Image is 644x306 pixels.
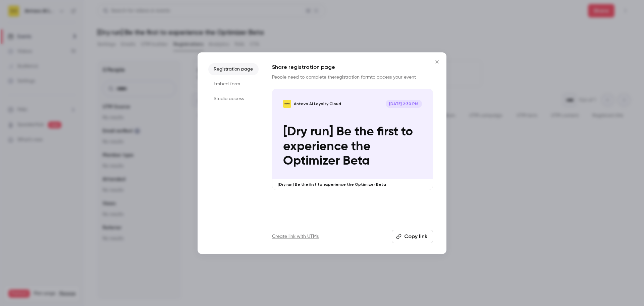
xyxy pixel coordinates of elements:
li: Registration page [208,63,259,75]
p: [Dry run] Be the first to experience the Optimizer Beta [283,125,422,168]
h1: Share registration page [272,63,433,71]
button: Close [430,55,444,69]
p: [Dry run] Be the first to experience the Optimizer Beta [278,182,427,187]
li: Studio access [208,93,259,105]
a: Create link with UTMs [272,233,319,240]
a: registration form [335,75,371,80]
button: Copy link [392,230,433,243]
li: Embed form [208,78,259,90]
p: People need to complete the to access your event [272,74,433,81]
p: Antavo AI Loyalty Cloud [294,101,341,106]
a: [Dry run] Be the first to experience the Optimizer BetaAntavo AI Loyalty Cloud[DATE] 2:30 PM[Dry ... [272,89,433,190]
img: [Dry run] Be the first to experience the Optimizer Beta [283,100,291,108]
span: [DATE] 2:30 PM [386,100,422,108]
